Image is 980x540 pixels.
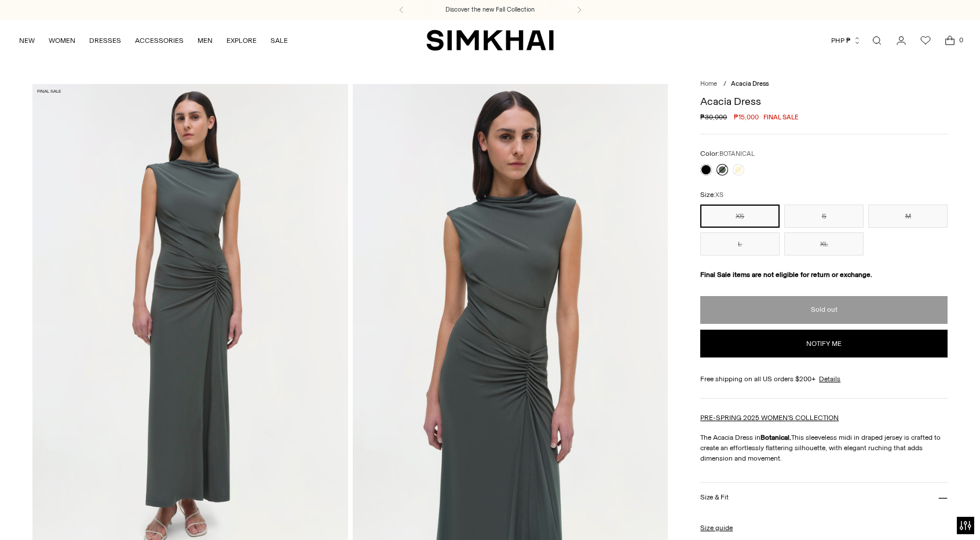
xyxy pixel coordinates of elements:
[715,191,723,199] span: XS
[700,432,948,464] p: The Acacia Dress in This sleeveless midi in draped jersey is crafted to create an effortlessly fl...
[700,189,723,200] label: Size:
[198,28,213,53] a: MEN
[819,374,840,384] a: Details
[734,112,759,122] span: ₱15,000
[723,79,726,89] div: /
[784,232,864,256] button: XL
[700,271,872,279] strong: Final Sale items are not eligible for return or exchange.
[700,96,948,107] h1: Acacia Dress
[700,205,780,228] button: XS
[956,35,966,45] span: 0
[700,80,717,87] a: Home
[700,414,839,422] a: PRE-SPRING 2025 WOMEN'S COLLECTION
[784,205,864,228] button: S
[89,28,121,53] a: DRESSES
[831,28,861,53] button: PHP ₱
[700,374,948,384] div: Free shipping on all US orders $200+
[700,523,733,533] a: Size guide
[700,483,948,512] button: Size & Fit
[700,79,948,89] nav: breadcrumbs
[760,433,791,442] strong: Botanical.
[719,150,755,158] span: BOTANICAL
[445,5,535,14] a: Discover the new Fall Collection
[700,232,780,256] button: L
[938,29,961,52] a: Open cart modal
[135,28,184,53] a: ACCESSORIES
[890,29,913,52] a: Go to the account page
[226,28,257,53] a: EXPLORE
[914,29,937,52] a: Wishlist
[700,112,727,122] s: ₱30,000
[700,494,728,501] h3: Size & Fit
[49,28,75,53] a: WOMEN
[731,80,769,87] span: Acacia Dress
[270,28,288,53] a: SALE
[865,29,888,52] a: Open search modal
[426,29,554,52] a: SIMKHAI
[700,330,948,357] button: Notify me
[868,205,948,228] button: M
[19,28,35,53] a: NEW
[700,148,755,159] label: Color:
